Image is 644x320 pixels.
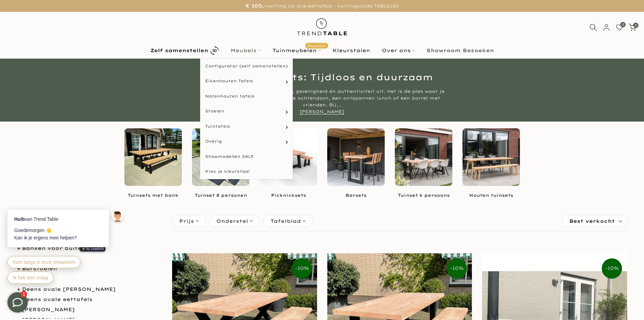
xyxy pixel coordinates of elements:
[447,258,467,279] span: -10%
[200,73,293,89] a: Eikenhouten Tafels
[327,46,376,55] a: Kleurstalen
[216,217,248,225] span: Onderstel
[8,2,636,10] p: korting op alle eettafels - kortingscode TABLE100
[300,109,344,114] a: [PERSON_NAME]
[292,12,352,42] img: trend-table
[620,22,625,27] span: 0
[633,23,638,28] span: 0
[205,124,230,129] span: Tuintafels
[22,306,75,313] a: [PERSON_NAME]
[462,193,520,198] a: Houten tuinsets
[200,119,293,134] a: Tuintafels
[270,217,301,225] span: Tafelblad
[192,193,249,198] a: Tuinset 8 personen
[200,104,293,119] a: Stoelen
[245,3,267,9] strong: € 100,-
[200,149,293,164] a: Showmodellen SALE
[124,73,520,81] h1: Houten tuinsets: Tijdloos en duurzaam
[224,46,266,55] a: Meubels
[205,138,222,144] span: Overig
[629,24,636,31] a: 0
[327,193,385,198] a: Barsets
[150,48,208,53] b: Zelf samenstellen
[569,216,615,227] span: Best verkocht
[205,108,224,114] span: Stoelen
[124,193,182,198] a: Tuinsets met bank
[1,176,133,292] iframe: bot-iframe
[195,88,449,115] div: Een houten tuinset straalt warmte, gezelligheid en authenticiteit uit. Het is de plek waar je sam...
[179,217,194,225] span: Prijs
[292,258,312,279] span: -10%
[1,285,34,319] iframe: toggle-frame
[395,193,452,198] a: Tuinset 6 persoons
[200,134,293,149] a: Overig
[602,258,622,279] span: -10%
[260,193,317,198] a: Picknicksets
[144,45,224,57] a: Zelf samenstellen
[200,89,293,104] a: Notenhouten tafels
[200,59,293,74] a: Configurator (zelf samenstellen)
[205,78,253,84] span: Eikenhouten Tafels
[266,46,327,55] a: TuinmeubelenPopulair
[427,48,494,53] b: Showroom Bezoeken
[421,46,500,55] a: Showroom Bezoeken
[305,43,328,49] span: Populair
[22,296,93,302] a: Deens ovale eettafels
[200,164,293,179] a: Kies je kleurstaal
[563,216,627,227] label: Sorteren:Best verkocht
[616,24,623,31] a: 0
[376,46,421,55] a: Over ons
